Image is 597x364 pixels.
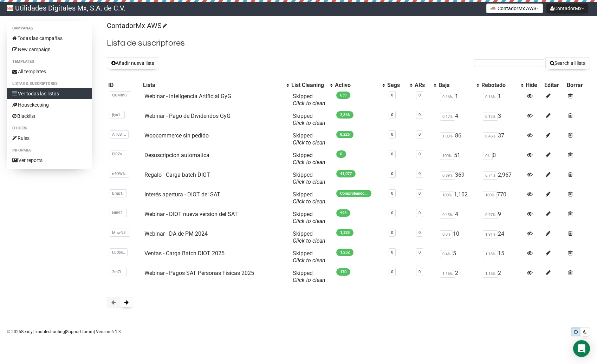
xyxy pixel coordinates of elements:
[293,230,325,244] span: Skipped
[293,152,325,166] span: Skipped
[483,250,498,258] span: 1.18%
[483,132,498,140] span: 0.45%
[110,150,126,158] span: EIRZv..
[335,82,379,89] div: Activo
[336,131,353,138] span: 8,225
[290,80,333,90] th: List Cleaning: No sort applied, activate to apply an ascending sort
[418,230,421,235] a: 0
[7,58,92,66] li: Templates
[7,80,92,88] li: Listas & Suscriptores
[437,188,480,208] td: 1,102
[391,152,393,156] a: 0
[293,277,325,283] a: Click to clean
[110,111,125,119] span: jIys1..
[440,93,455,101] span: 0.16%
[437,267,480,287] td: 2
[293,171,325,185] span: Skipped
[336,249,353,256] span: 1,252
[439,82,473,89] div: Baja
[391,250,393,255] a: 0
[440,113,455,121] span: 0.17%
[293,159,325,166] a: Click to clean
[107,57,159,69] button: Añadir nueva lista
[545,57,590,69] button: Search all lists
[418,191,421,196] a: 0
[336,190,371,197] span: Comprobando...
[437,247,480,267] td: 5
[526,82,541,89] div: Hide
[490,5,496,11] img: favicons
[418,171,421,176] a: 0
[437,208,480,228] td: 4
[391,132,393,137] a: 0
[336,209,350,217] span: 923
[480,90,524,110] td: 1
[7,133,92,144] a: Rules
[440,270,455,278] span: 1.16%
[524,80,543,90] th: Hide: No sort applied, sorting is disabled
[293,178,325,185] a: Click to clean
[480,110,524,129] td: 3
[142,80,290,90] th: Lista: No sort applied, activate to apply an ascending sort
[480,80,524,90] th: Rebotado: No sort applied, activate to apply an ascending sort
[144,250,225,257] a: Ventas - Carga Batch DIOT 2025
[7,5,13,11] img: 214e50dfb8bad0c36716e81a4a6f82d2
[437,80,480,90] th: Baja: No sort applied, activate to apply an ascending sort
[110,189,127,197] span: Brgp1..
[440,211,455,219] span: 0.43%
[293,257,325,264] a: Click to clean
[293,250,325,264] span: Skipped
[480,169,524,188] td: 2,967
[110,268,127,276] span: 2tcZL..
[7,66,92,77] a: All templates
[483,113,498,121] span: 0.13%
[440,230,453,238] span: 0.8%
[7,24,92,33] li: Campañas
[573,340,590,357] div: Open Intercom Messenger
[480,129,524,149] td: 37
[391,230,393,235] a: 0
[293,132,325,146] span: Skipped
[413,80,437,90] th: ARs: No sort applied, activate to apply an ascending sort
[483,230,498,238] span: 1.91%
[440,250,453,258] span: 0.4%
[483,270,498,278] span: 1.16%
[293,218,325,224] a: Click to clean
[391,270,393,274] a: 0
[480,267,524,287] td: 2
[480,188,524,208] td: 770
[437,110,480,129] td: 4
[7,44,92,55] a: New campaign
[418,270,421,274] a: 0
[7,124,92,133] li: Others
[437,228,480,247] td: 10
[486,4,543,13] button: ContadorMx AWS
[144,230,208,237] a: Webinar - DA de PM 2024
[144,132,209,139] a: Woocommerce sin pedido
[144,113,231,119] a: Webinar - Pago de Dividendos GyG
[483,191,497,199] span: 100%
[391,93,393,97] a: 0
[391,211,393,215] a: 0
[480,228,524,247] td: 24
[293,270,325,283] span: Skipped
[293,211,325,224] span: Skipped
[110,170,129,178] span: e4QW6..
[336,268,350,276] span: 170
[336,92,350,99] span: 639
[110,229,130,237] span: MnwN5..
[480,247,524,267] td: 15
[418,132,421,137] a: 0
[336,150,346,158] span: 0
[293,237,325,244] a: Click to clean
[483,93,498,101] span: 0.16%
[418,152,421,156] a: 0
[418,250,421,255] a: 0
[144,171,210,178] a: Regalo - Carga batch DIOT
[21,329,33,334] a: Sendy
[144,152,209,159] a: Desuscripcion automatica
[543,80,565,90] th: Editar: No sort applied, sorting is disabled
[480,149,524,169] td: 0
[144,211,238,217] a: Webinar - DIOT nueva version del SAT
[7,146,92,155] li: Informes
